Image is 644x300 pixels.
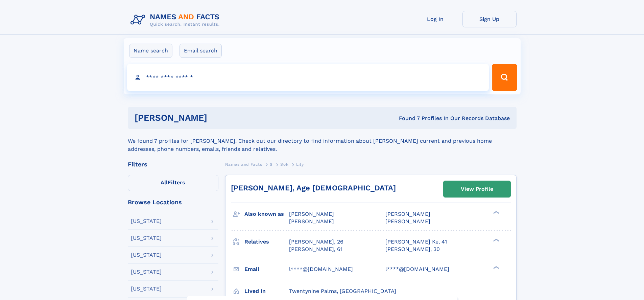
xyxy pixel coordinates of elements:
[492,210,500,215] div: ❯
[127,64,489,91] input: search input
[289,211,334,217] span: [PERSON_NAME]
[296,162,304,167] span: Lily
[385,246,440,253] a: [PERSON_NAME], 30
[408,11,462,27] a: Log In
[270,162,273,167] span: S
[128,175,218,191] label: Filters
[128,161,218,167] div: Filters
[270,160,273,168] a: S
[231,184,396,192] a: [PERSON_NAME], Age [DEMOGRAPHIC_DATA]
[131,252,162,258] div: [US_STATE]
[131,286,162,292] div: [US_STATE]
[131,269,162,275] div: [US_STATE]
[161,179,168,186] span: All
[385,211,430,217] span: [PERSON_NAME]
[131,235,162,241] div: [US_STATE]
[180,44,222,58] label: Email search
[135,114,303,122] h1: [PERSON_NAME]
[129,44,172,58] label: Name search
[462,11,517,27] a: Sign Up
[225,160,262,168] a: Names and Facts
[244,263,289,275] h3: Email
[492,64,517,91] button: Search Button
[131,218,162,224] div: [US_STATE]
[289,238,343,246] a: [PERSON_NAME], 26
[244,285,289,297] h3: Lived in
[128,199,218,205] div: Browse Locations
[492,265,500,270] div: ❯
[244,236,289,248] h3: Relatives
[128,129,517,153] div: We found 7 profiles for [PERSON_NAME]. Check out our directory to find information about [PERSON_...
[280,162,288,167] span: Sok
[385,218,430,225] span: [PERSON_NAME]
[280,160,288,168] a: Sok
[289,246,342,253] a: [PERSON_NAME], 61
[444,181,510,197] a: View Profile
[289,218,334,225] span: [PERSON_NAME]
[244,208,289,220] h3: Also known as
[461,181,493,197] div: View Profile
[128,11,225,29] img: Logo Names and Facts
[385,238,447,246] a: [PERSON_NAME] Ke, 41
[289,288,396,294] span: Twentynine Palms, [GEOGRAPHIC_DATA]
[492,238,500,242] div: ❯
[303,115,510,122] div: Found 7 Profiles In Our Records Database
